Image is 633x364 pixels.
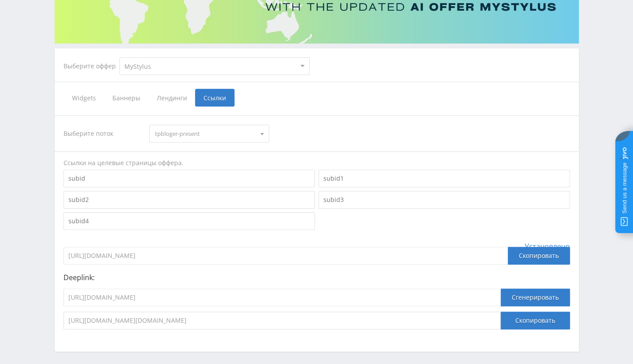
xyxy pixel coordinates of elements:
span: Ссылки [195,89,235,107]
input: subid4 [64,212,315,230]
button: Сгенерировать [501,289,570,306]
input: subid2 [64,191,315,209]
span: tpbloger-present [155,125,255,142]
span: Установлено [525,242,570,250]
div: Выберите поток [64,125,141,142]
input: subid [64,170,315,187]
input: subid3 [318,191,570,209]
span: Widgets [64,89,104,107]
button: Скопировать [501,312,570,329]
div: Скопировать [508,247,570,265]
span: Баннеры [104,89,148,107]
span: Лендинги [148,89,195,107]
div: Выберите оффер [64,63,119,70]
p: Deeplink: [64,273,570,281]
div: Ссылки на целевые страницы оффера. [64,158,570,167]
input: subid1 [318,170,570,187]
